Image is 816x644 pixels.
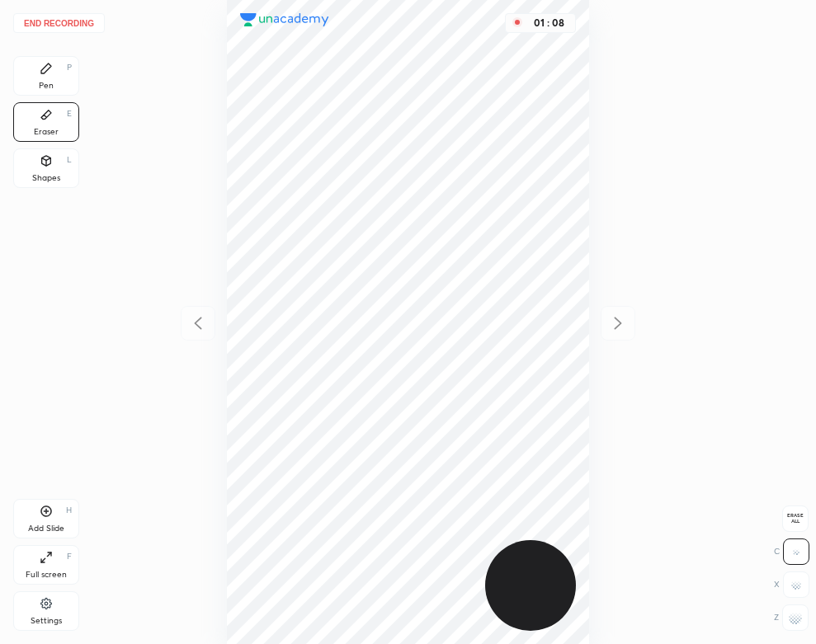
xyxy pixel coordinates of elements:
[67,110,72,118] div: E
[774,538,809,565] div: C
[67,63,72,72] div: P
[13,13,105,33] button: End recording
[28,524,64,533] div: Add Slide
[529,17,568,29] div: 01 : 08
[34,128,59,136] div: Eraser
[31,617,62,625] div: Settings
[39,82,54,90] div: Pen
[26,571,67,579] div: Full screen
[32,174,60,182] div: Shapes
[774,571,809,598] div: X
[67,552,72,561] div: F
[66,506,72,515] div: H
[774,604,809,631] div: Z
[240,13,329,26] img: logo.38c385cc.svg
[67,156,72,164] div: L
[783,513,808,524] span: Erase all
